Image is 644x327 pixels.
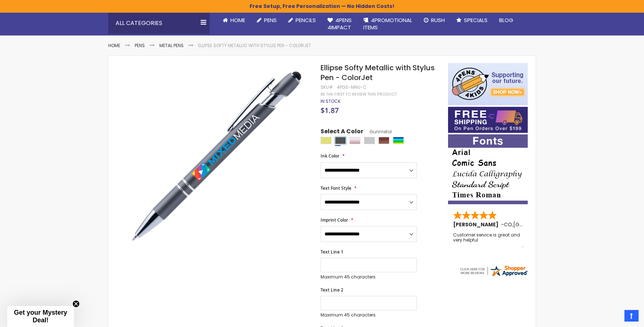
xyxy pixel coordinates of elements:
[283,12,322,28] a: Pencils
[337,84,367,90] div: 4PGS-MNU-C
[379,137,389,144] div: Bronze
[448,107,528,133] img: Free shipping on orders over $199
[123,62,311,250] img: gunmetal-ellipse-softy-metallic-with-stylus-colorjet-mnu-c_1.jpg
[363,16,412,31] span: 4PROMOTIONAL ITEMS
[217,12,251,28] a: Home
[264,16,277,24] span: Pens
[499,16,513,24] span: Blog
[72,300,80,307] button: Close teaser
[321,153,339,159] span: Ink Color
[501,221,566,228] span: - ,
[453,221,501,228] span: [PERSON_NAME]
[321,127,363,137] span: Select A Color
[451,12,493,28] a: Specials
[453,232,523,248] div: Customer service is great and very helpful
[321,92,397,97] a: Be the first to review this product
[364,137,375,144] div: Silver
[321,137,331,144] div: Gold
[321,217,348,223] span: Imprint Color
[393,137,404,144] div: Assorted
[251,12,283,28] a: Pens
[321,98,340,104] div: Availability
[135,42,145,49] a: Pens
[448,63,528,105] img: 4pens 4 kids
[108,42,120,49] a: Home
[159,42,184,49] a: Metal Pens
[108,12,210,34] div: All Categories
[321,312,417,318] p: Maximum 45 characters
[335,137,346,144] div: Gunmetal
[296,16,316,24] span: Pencils
[321,98,340,104] span: In stock
[321,249,343,255] span: Text Line 1
[321,274,417,280] p: Maximum 45 characters
[14,309,67,324] span: Get your Mystery Deal!
[448,134,528,204] img: font-personalization-examples
[624,310,639,322] a: Top
[321,84,334,90] strong: SKU
[198,43,311,49] li: Ellipse Softy Metallic with Stylus Pen - ColorJet
[321,105,339,115] span: $1.87
[321,185,351,191] span: Text Font Style
[493,12,519,28] a: Blog
[230,16,245,24] span: Home
[431,16,445,24] span: Rush
[357,12,418,36] a: 4PROMOTIONALITEMS
[513,221,566,228] span: [GEOGRAPHIC_DATA]
[363,129,392,135] span: Gunmetal
[321,287,343,293] span: Text Line 2
[350,137,360,144] div: Rose Gold
[7,306,74,327] div: Get your Mystery Deal!Close teaser
[459,264,528,277] img: 4pens.com widget logo
[464,16,488,24] span: Specials
[459,273,528,279] a: 4pens.com certificate URL
[322,12,357,36] a: 4Pens4impact
[504,221,512,228] span: CO
[418,12,451,28] a: Rush
[327,16,352,31] span: 4Pens 4impact
[321,63,435,83] span: Ellipse Softy Metallic with Stylus Pen - ColorJet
